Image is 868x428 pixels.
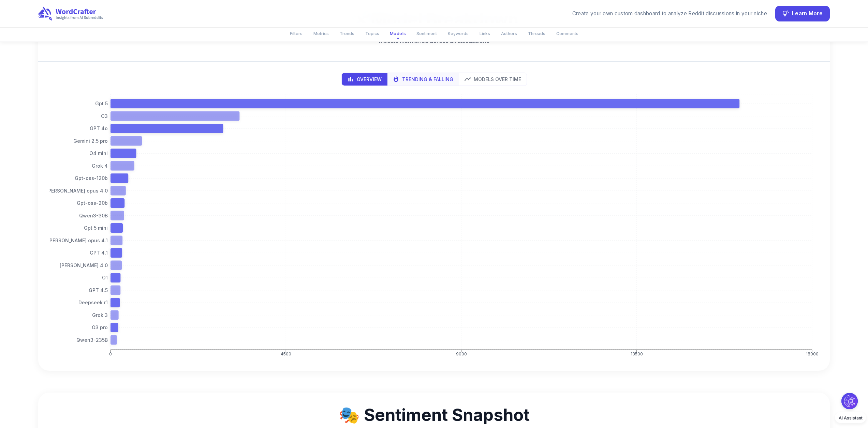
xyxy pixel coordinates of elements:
[775,6,830,21] button: Learn More
[342,73,387,86] button: bar chart
[387,73,459,86] button: trends view
[286,28,307,39] button: Filters
[552,28,583,39] button: Comments
[101,113,108,119] tspan: O3
[49,403,819,427] h2: 🎭 Sentiment Snapshot
[89,287,108,293] tspan: GPT 4.5
[60,262,108,268] tspan: [PERSON_NAME] 4.0
[46,187,108,193] tspan: [PERSON_NAME] opus 4.0
[444,28,473,39] button: Keywords
[456,351,467,356] tspan: 9000
[89,150,108,156] tspan: O4 mini
[385,28,410,40] button: Models
[77,200,108,206] tspan: Gpt-oss-20b
[48,237,108,243] tspan: [PERSON_NAME] opus 4.1
[281,351,291,356] tspan: 4500
[78,300,108,305] tspan: Deepseek r1
[92,163,108,168] tspan: Grok 4
[839,415,863,421] span: AI Assistant
[475,28,494,39] button: Links
[402,76,453,83] p: Trending & Falling
[572,10,767,18] div: Create your own custom dashboard to analyze Reddit discussions in your niche
[524,28,549,39] button: Threads
[361,28,383,39] button: Topics
[75,175,108,181] tspan: Gpt-oss-120b
[631,351,643,356] tspan: 13500
[459,73,527,86] button: time series
[474,76,521,83] p: Models Over Time
[357,76,382,83] p: Overview
[792,9,823,18] span: Learn More
[497,28,521,39] button: Authors
[79,212,108,218] tspan: Qwen3-30B
[341,73,527,86] div: display mode
[92,324,108,330] tspan: O3 pro
[92,312,108,318] tspan: Grok 3
[90,125,108,131] tspan: GPT 4o
[84,225,108,231] tspan: Gpt 5 mini
[806,351,819,356] tspan: 18000
[95,101,108,106] tspan: Gpt 5
[102,275,108,280] tspan: O1
[90,250,108,256] tspan: GPT 4.1
[412,28,441,39] button: Sentiment
[76,337,108,342] tspan: Qwen3-235B
[109,351,112,356] tspan: 0
[336,28,358,39] button: Trends
[309,28,333,39] button: Metrics
[73,138,108,143] tspan: Gemini 2.5 pro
